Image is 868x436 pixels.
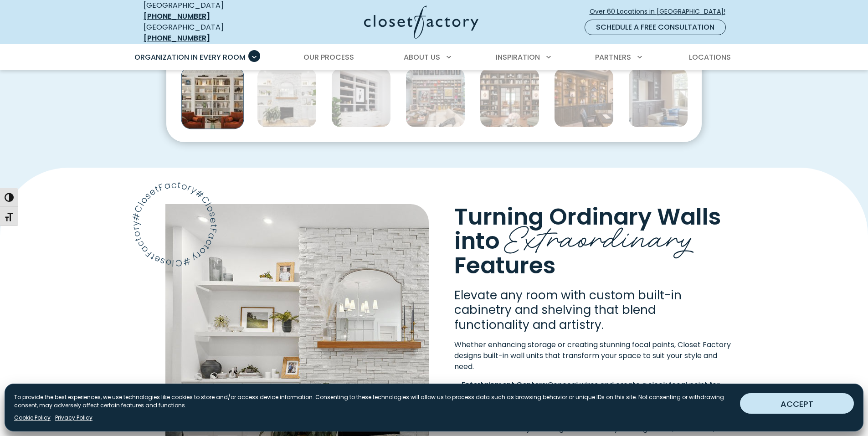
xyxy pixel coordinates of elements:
span: Elevate any room with custom built-in cabinetry and shelving that blend functionality and artistry. [454,287,682,333]
span: into [454,225,500,257]
img: Grand library wall with built-in bookshelves and rolling ladder [480,68,539,128]
img: Closet Factory Logo [364,5,478,39]
li: Conceal wires and create a sleek focal point for your media setup. [462,380,732,401]
p: Whether enhancing storage or creating stunning focal points, Closet Factory designs built-in wall... [454,339,732,372]
span: Organization in Every Room [134,52,246,62]
span: Features [454,249,556,282]
img: Modern wall-to-wall shelving with grid layout and integrated art display [406,68,465,128]
span: Locations [689,52,731,62]
img: Symmetrical white wall unit with floating shelves and cabinetry flanking a stacked stone fireplace [257,68,317,128]
button: ACCEPT [740,393,854,414]
a: Over 60 Locations in [GEOGRAPHIC_DATA]! [589,4,733,20]
div: [GEOGRAPHIC_DATA] [144,22,276,44]
span: Extraordinary [506,211,695,260]
a: Cookie Policy [14,414,51,422]
a: Schedule a Free Consultation [585,20,726,35]
nav: Primary Menu [128,45,740,70]
strong: Entertainment Centers: [462,380,548,390]
a: Privacy Policy [55,414,92,422]
span: Over 60 Locations in [GEOGRAPHIC_DATA]! [590,7,733,16]
p: To provide the best experiences, we use technologies like cookies to store and/or access device i... [14,393,733,410]
span: Partners [595,52,631,62]
img: Custom wood wall unit with built-in lighting, open display shelving, and lower closed cabinetry [554,68,614,128]
img: Elegant white built-in wall unit with crown molding, library lighting [181,67,244,129]
span: Inspiration [496,52,540,62]
a: [PHONE_NUMBER] [144,11,210,21]
a: [PHONE_NUMBER] [144,33,210,43]
span: Turning Ordinary Walls [454,200,721,233]
span: About Us [404,52,440,62]
img: Dark wood built-in cabinetry with upper and lower storage [628,68,688,128]
img: Contemporary built-in with white shelving and black backing and marble countertop [331,68,391,128]
span: Our Process [303,52,354,62]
